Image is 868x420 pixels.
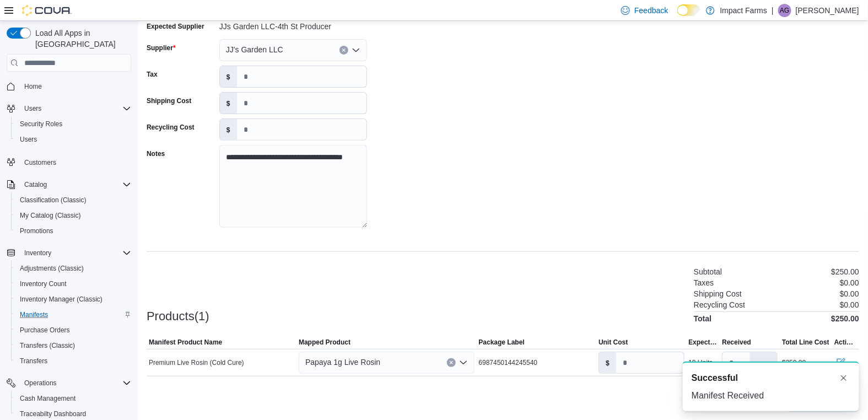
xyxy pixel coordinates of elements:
[840,278,859,287] p: $0.00
[479,358,538,367] span: 6987450144245540
[219,18,367,31] div: JJs Garden LLC-4th St Producer
[20,227,53,235] span: Promotions
[15,308,52,321] a: Manifests
[831,267,859,276] p: $250.00
[220,66,237,87] label: $
[20,155,131,169] span: Customers
[147,123,195,132] label: Recycling Cost
[11,116,136,132] button: Security Roles
[599,338,628,347] span: Unit Cost
[11,307,136,322] button: Manifests
[24,158,56,167] span: Customers
[11,276,136,292] button: Inventory Count
[11,208,136,223] button: My Catalog (Classic)
[147,44,176,52] label: Supplier
[634,5,668,16] span: Feedback
[15,339,131,352] span: Transfers (Classic)
[479,338,525,347] span: Package Label
[15,308,131,321] span: Manifests
[20,156,61,169] a: Customers
[299,338,351,347] span: Mapped Product
[599,352,616,373] label: $
[15,354,131,368] span: Transfers
[778,4,791,17] div: Ari Greenwald
[352,46,360,55] button: Open list of options
[15,209,85,222] a: My Catalog (Classic)
[694,300,745,309] h6: Recycling Cost
[147,149,165,158] label: Notes
[24,180,47,189] span: Catalog
[11,338,136,353] button: Transfers (Classic)
[692,371,738,385] span: Successful
[147,22,204,31] label: Expected Supplier
[15,193,131,207] span: Classification (Classic)
[24,379,57,387] span: Operations
[15,262,88,275] a: Adjustments (Classic)
[831,314,859,323] h4: $250.00
[20,102,46,115] button: Users
[20,211,81,220] span: My Catalog (Classic)
[147,70,158,79] label: Tax
[149,358,244,367] span: Premium Live Rosin (Cold Cure)
[15,224,131,238] span: Promotions
[20,246,131,260] span: Inventory
[837,371,850,385] button: Dismiss toast
[20,102,131,115] span: Users
[24,82,42,91] span: Home
[20,120,62,128] span: Security Roles
[11,223,136,239] button: Promotions
[15,133,131,146] span: Users
[20,279,67,288] span: Inventory Count
[447,358,456,367] button: Clear input
[226,43,283,56] span: JJ's Garden LLC
[20,135,37,144] span: Users
[720,4,768,17] p: Impact Farms
[15,324,131,337] span: Purchase Orders
[11,353,136,369] button: Transfers
[11,322,136,338] button: Purchase Orders
[840,289,859,298] p: $0.00
[147,310,209,323] h3: Products(1)
[20,295,103,304] span: Inventory Manager (Classic)
[15,277,71,290] a: Inventory Count
[694,314,711,323] h4: Total
[20,357,47,365] span: Transfers
[11,192,136,208] button: Classification (Classic)
[694,289,742,298] h6: Shipping Cost
[692,371,850,385] div: Notification
[15,193,91,207] a: Classification (Classic)
[11,292,136,307] button: Inventory Manager (Classic)
[15,117,67,131] a: Security Roles
[782,338,829,347] span: Total Line Cost
[834,338,857,347] span: Actions
[15,324,74,337] a: Purchase Orders
[15,339,79,352] a: Transfers (Classic)
[20,246,56,260] button: Inventory
[147,96,191,105] label: Shipping Cost
[694,267,722,276] h6: Subtotal
[722,338,751,347] span: Received
[11,132,136,147] button: Users
[20,310,48,319] span: Manifests
[20,80,46,93] a: Home
[2,78,136,94] button: Home
[20,341,75,350] span: Transfers (Classic)
[772,4,774,17] p: |
[20,196,87,204] span: Classification (Classic)
[11,261,136,276] button: Adjustments (Classic)
[20,410,86,418] span: Traceabilty Dashboard
[780,4,789,17] span: AG
[24,249,51,257] span: Inventory
[692,389,850,402] div: Manifest Received
[15,209,131,222] span: My Catalog (Classic)
[15,293,107,306] a: Inventory Manager (Classic)
[15,117,131,131] span: Security Roles
[20,79,131,93] span: Home
[20,326,70,335] span: Purchase Orders
[24,104,41,113] span: Users
[2,154,136,170] button: Customers
[2,375,136,391] button: Operations
[220,93,237,114] label: $
[840,300,859,309] p: $0.00
[15,277,131,290] span: Inventory Count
